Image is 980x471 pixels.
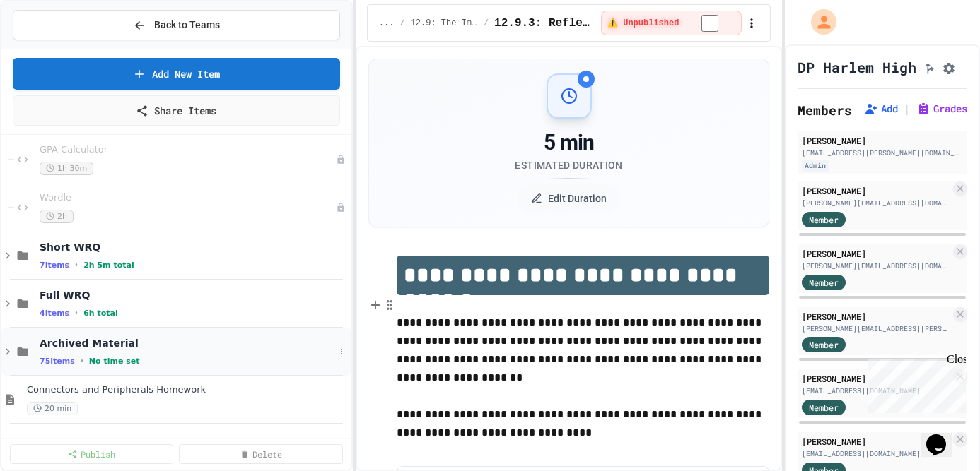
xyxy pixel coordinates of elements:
[517,184,621,213] button: Edit Duration
[802,448,950,459] div: [EMAIL_ADDRESS][DOMAIN_NAME]
[515,130,622,155] div: 5 min
[796,6,840,38] div: My Account
[40,357,75,366] span: 75 items
[10,444,173,464] a: Publish
[921,415,966,457] iframe: chat widget
[600,11,743,36] div: ⚠️ Students cannot see this content! Click the toggle to publish it and make it visible to your c...
[40,289,349,302] span: Full WRQ
[809,276,839,289] span: Member
[40,261,69,270] span: 7 items
[802,310,950,323] div: [PERSON_NAME]
[922,59,936,76] button: Click to see fork details
[411,18,478,29] span: 12.9: The Impact of the Internet
[334,345,349,359] button: More options
[802,184,950,197] div: [PERSON_NAME]
[798,100,852,120] h2: Members
[40,144,336,156] span: GPA Calculator
[802,160,829,172] div: Admin
[81,355,83,366] span: •
[40,192,336,204] span: Wordle
[27,384,349,396] span: Connectors and Peripherals Homework
[40,210,74,223] span: 2h
[89,357,140,366] span: No time set
[6,6,98,90] div: Chat with us now!Close
[399,18,404,29] span: /
[802,323,950,334] div: [PERSON_NAME][EMAIL_ADDRESS][PERSON_NAME][DOMAIN_NAME]
[802,386,950,396] div: [EMAIL_ADDRESS][DOMAIN_NAME]
[802,247,950,260] div: [PERSON_NAME]
[484,18,489,29] span: /
[802,372,950,385] div: [PERSON_NAME]
[864,102,898,116] button: Add
[942,59,956,76] button: Assignment Settings
[40,241,349,254] span: Short WRQ
[13,10,340,40] button: Back to Teams
[802,435,950,448] div: [PERSON_NAME]
[27,402,78,415] span: 20 min
[606,17,679,28] span: ⚠️ Unpublished
[13,58,340,90] a: Add New Item
[802,148,963,158] div: [EMAIL_ADDRESS][PERSON_NAME][DOMAIN_NAME]
[40,162,93,175] span: 1h 30m
[798,57,916,77] h1: DP Harlem High
[179,444,342,464] a: Delete
[685,15,737,32] input: publish toggle
[154,18,220,32] span: Back to Teams
[802,261,950,271] div: [PERSON_NAME][EMAIL_ADDRESS][DOMAIN_NAME]
[809,401,839,414] span: Member
[40,337,334,350] span: Archived Material
[75,259,78,270] span: •
[83,261,134,270] span: 2h 5m total
[494,15,595,32] span: 12.9.3: Reflection - Internet Impact
[40,309,69,318] span: 4 items
[802,134,963,147] div: [PERSON_NAME]
[809,213,839,226] span: Member
[379,18,395,29] span: ...
[916,102,967,116] button: Grades
[802,198,950,208] div: [PERSON_NAME][EMAIL_ADDRESS][DOMAIN_NAME]
[75,307,78,318] span: •
[809,338,839,351] span: Member
[13,95,340,126] a: Share Items
[336,203,346,213] div: Unpublished
[515,158,622,172] div: Estimated Duration
[863,353,966,413] iframe: chat widget
[336,155,346,165] div: Unpublished
[904,100,911,117] span: |
[83,309,118,318] span: 6h total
